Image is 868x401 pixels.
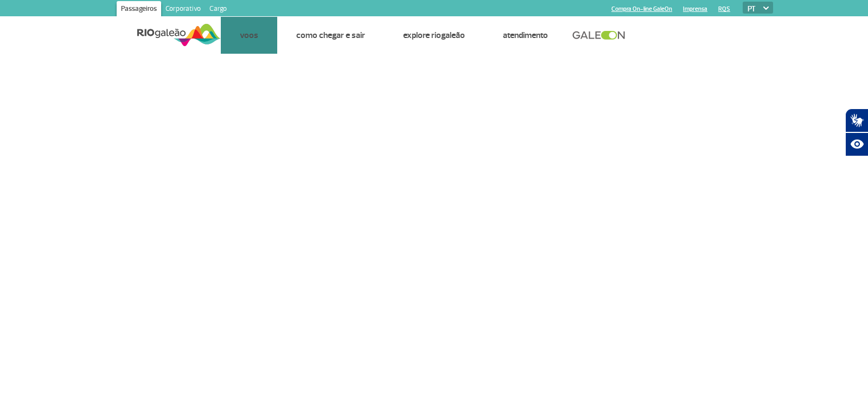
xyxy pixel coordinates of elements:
a: Como chegar e sair [296,30,365,41]
a: Atendimento [503,30,548,41]
a: Compra On-line GaleOn [611,5,672,12]
button: Abrir recursos assistivos. [845,132,868,156]
a: Passageiros [117,1,161,18]
a: Cargo [205,1,231,18]
a: Voos [240,30,258,41]
a: Imprensa [683,5,707,12]
a: RQS [718,5,730,12]
div: Plugin de acessibilidade da Hand Talk. [845,109,868,156]
a: Explore RIOgaleão [403,30,465,41]
a: Corporativo [161,1,205,18]
button: Abrir tradutor de língua de sinais. [845,109,868,132]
